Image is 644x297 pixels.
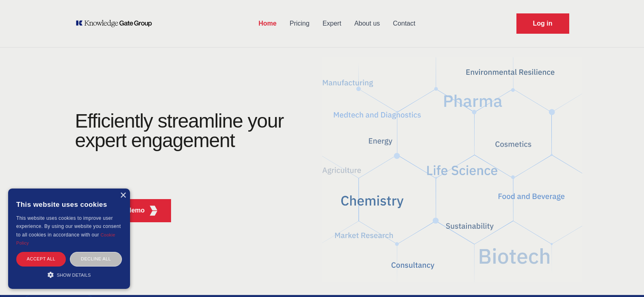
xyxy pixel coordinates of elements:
[283,13,316,34] a: Pricing
[57,273,91,277] span: Show details
[148,206,158,216] img: KGG Fifth Element RED
[75,110,284,151] h1: Efficiently streamline your expert engagement
[386,13,422,34] a: Contact
[316,13,348,34] a: Expert
[16,215,121,238] span: This website uses cookies to improve user experience. By using our website you consent to all coo...
[120,193,126,199] div: Close
[16,252,66,266] div: Accept all
[16,195,122,214] div: This website uses cookies
[75,20,158,28] a: KOL Knowledge Platform: Talk to Key External Experts (KEE)
[16,232,115,245] a: Cookie Policy
[348,13,386,34] a: About us
[252,13,283,34] a: Home
[322,53,582,287] img: KGG Fifth Element RED
[70,252,122,266] div: Decline all
[16,271,122,279] div: Show details
[516,13,569,34] a: Request Demo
